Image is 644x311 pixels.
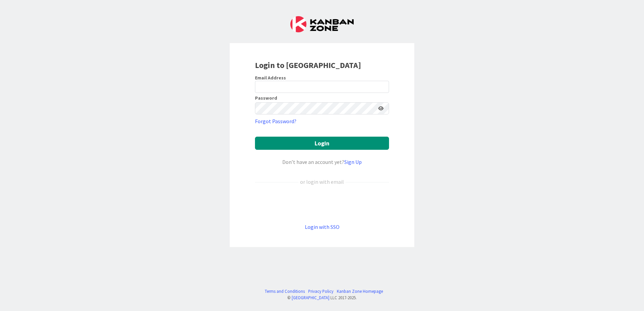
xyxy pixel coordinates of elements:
a: Privacy Policy [308,288,333,295]
div: Don’t have an account yet? [255,158,389,166]
a: Forgot Password? [255,117,296,125]
b: Login to [GEOGRAPHIC_DATA] [255,60,361,70]
button: Login [255,137,389,150]
a: Kanban Zone Homepage [337,288,383,295]
a: Login with SSO [305,223,340,230]
iframe: Bouton Se connecter avec Google [252,197,392,212]
a: [GEOGRAPHIC_DATA] [292,295,329,300]
img: Kanban Zone [290,16,354,32]
div: or login with email [298,178,346,186]
div: © LLC 2017- 2025 . [261,295,383,301]
label: Password [255,96,277,100]
label: Email Address [255,75,286,81]
a: Terms and Conditions [265,288,305,295]
a: Sign Up [344,159,362,165]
